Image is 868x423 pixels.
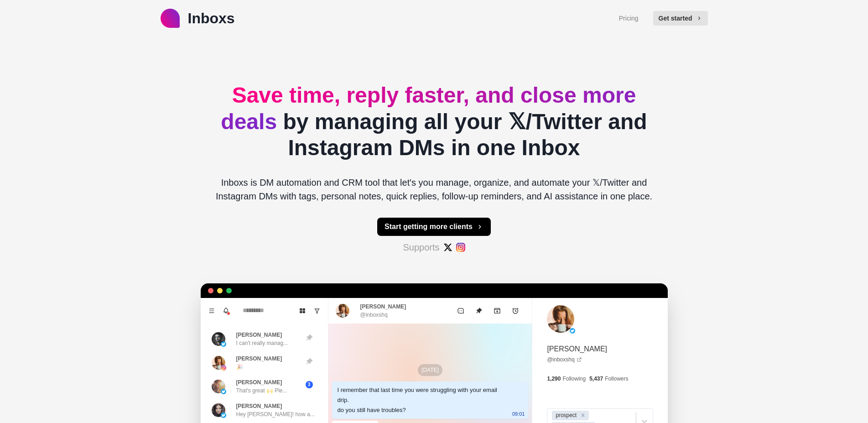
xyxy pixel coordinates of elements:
[236,402,282,410] p: [PERSON_NAME]
[236,363,243,371] p: 🎉
[221,389,226,394] img: picture
[506,302,525,320] button: Add reminder
[547,344,607,355] p: [PERSON_NAME]
[562,375,586,383] p: Following
[456,243,465,252] img: #
[204,303,219,318] button: Menu
[236,339,288,347] p: I can't really manag...
[547,305,574,333] img: picture
[306,381,313,388] span: 3
[310,303,324,318] button: Show unread conversations
[236,386,287,395] p: That's great 🙌 Ple...
[161,7,235,29] a: logoInboxs
[605,375,628,383] p: Followers
[221,83,636,134] span: Save time, reply faster, and close more deals
[212,403,225,417] img: picture
[488,302,506,320] button: Archive
[377,218,491,236] button: Start getting more clients
[512,409,525,419] p: 09:01
[336,304,349,318] img: picture
[360,311,388,319] p: @inboxshq
[236,378,282,386] p: [PERSON_NAME]
[547,375,561,383] p: 1,290
[360,303,406,311] p: [PERSON_NAME]
[221,341,226,347] img: picture
[403,240,439,254] p: Supports
[578,411,588,420] div: Remove prospect
[553,411,578,420] div: prospect
[547,355,582,364] a: @inboxshq
[418,364,442,376] p: [DATE]
[208,176,660,203] p: Inboxs is DM automation and CRM tool that let's you manage, organize, and automate your 𝕏/Twitter...
[212,332,225,346] img: picture
[212,356,225,370] img: picture
[236,355,282,363] p: [PERSON_NAME]
[589,375,603,383] p: 5,437
[570,328,575,334] img: picture
[212,380,225,393] img: picture
[221,413,226,418] img: picture
[188,7,235,29] p: Inboxs
[619,14,639,23] a: Pricing
[470,302,488,320] button: Unpin
[219,303,234,318] button: Notifications
[338,385,509,415] div: I remember that last time you were struggling with your email drip. do you still have troubles?
[452,302,470,320] button: Mark as unread
[221,365,226,371] img: picture
[236,410,315,418] p: Hey [PERSON_NAME]! how a...
[295,303,310,318] button: Board View
[443,243,452,252] img: #
[236,331,282,339] p: [PERSON_NAME]
[653,11,708,26] button: Get started
[208,82,660,161] h2: by managing all your 𝕏/Twitter and Instagram DMs in one Inbox
[161,9,180,28] img: logo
